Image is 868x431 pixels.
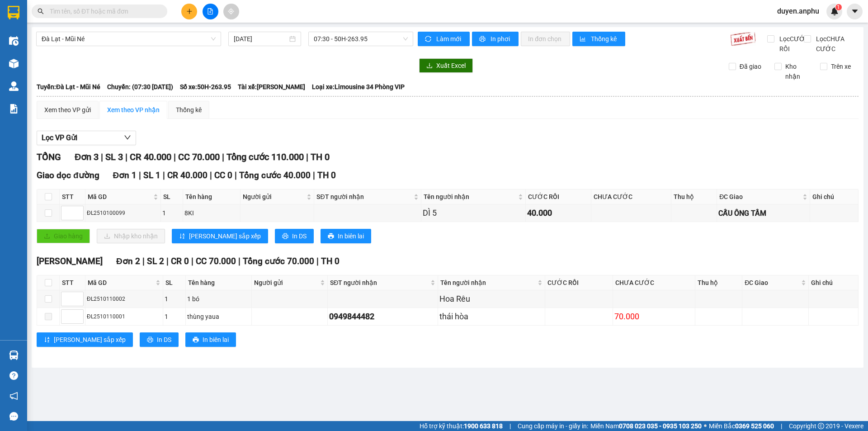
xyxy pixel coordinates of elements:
span: [PERSON_NAME] sắp xếp [189,231,261,241]
span: | [316,256,319,266]
button: downloadXuất Excel [419,58,473,73]
button: sort-ascending[PERSON_NAME] sắp xếp [37,332,133,347]
span: SĐT người nhận [330,278,428,288]
div: DÌ 5 [423,207,524,219]
span: Lọc CƯỚC RỒI [776,34,811,54]
span: Thống kê [591,34,618,44]
span: TH 0 [321,256,340,266]
button: printerIn DS [140,332,179,347]
img: logo-vxr [8,6,19,19]
span: Mã GD [88,278,154,288]
div: Thống kê [176,105,202,115]
button: printerIn biên lai [185,332,236,347]
th: CƯỚC RỒI [545,275,613,290]
img: warehouse-icon [9,350,19,360]
div: 1 [165,312,184,322]
span: Miền Nam [590,421,702,431]
div: thái hòa [439,310,544,323]
span: printer [193,336,199,344]
img: solution-icon [9,104,19,114]
span: | [781,421,782,431]
button: In đơn chọn [521,32,570,46]
span: notification [9,392,18,400]
div: Hoa Rêu [439,293,544,305]
div: Xem theo VP nhận [107,105,160,115]
input: Tìm tên, số ĐT hoặc mã đơn [50,6,156,16]
span: bar-chart [580,36,587,43]
span: sort-ascending [44,336,50,344]
th: CHƯA CƯỚC [591,189,671,204]
td: Hoa Rêu [438,290,546,308]
span: SL 3 [105,152,123,162]
span: search [38,8,44,14]
span: Lọc CHƯA CƯỚC [812,34,859,54]
strong: 0708 023 035 - 0935 103 250 [619,422,702,430]
img: 9k= [730,32,756,46]
div: ĐL2510110001 [87,313,161,321]
span: Kho nhận [782,62,813,81]
div: CẤU ÔNG TẦM [718,208,808,219]
span: ĐC Giao [719,192,800,202]
div: 8KI [184,208,239,218]
span: [PERSON_NAME] sắp xếp [54,335,126,345]
span: TỔNG [37,152,61,162]
div: 40.000 [527,207,590,219]
span: CC 70.000 [196,256,236,266]
span: | [222,152,224,162]
th: SL [161,189,183,204]
button: caret-down [847,4,863,19]
span: caret-down [851,7,859,15]
div: 1 [165,294,184,304]
strong: 0369 525 060 [735,422,774,430]
th: Ghi chú [809,275,859,290]
span: message [9,412,18,421]
td: DÌ 5 [421,204,526,222]
strong: 1900 633 818 [464,422,503,430]
span: question-circle [9,371,18,380]
div: ĐL2510110002 [87,295,161,303]
img: warehouse-icon [9,59,19,68]
img: icon-new-feature [830,7,839,15]
span: printer [147,336,153,344]
span: Người gửi [243,192,305,202]
span: printer [328,233,334,240]
span: aim [228,8,234,14]
button: downloadNhập kho nhận [97,229,165,243]
span: Đã giao [736,62,765,71]
span: printer [479,36,487,43]
img: warehouse-icon [9,36,19,46]
span: | [313,170,315,180]
span: Tổng cước 110.000 [226,152,304,162]
span: CR 0 [171,256,189,266]
span: TH 0 [311,152,330,162]
span: Chuyến: (07:30 [DATE]) [107,82,173,92]
th: Ghi chú [810,189,859,204]
span: TH 0 [317,170,336,180]
img: warehouse-icon [9,81,19,91]
span: SL 1 [143,170,160,180]
span: | [306,152,308,162]
th: SL [163,275,186,290]
span: ĐC Giao [745,278,799,288]
th: Tên hàng [183,189,241,204]
button: file-add [203,4,218,19]
span: Tên người nhận [440,278,536,288]
div: 1 bó [187,294,250,304]
span: Người gửi [254,278,318,288]
span: | [238,256,241,266]
span: Số xe: 50H-263.95 [180,82,231,92]
button: printerIn biên lai [321,229,371,243]
td: ĐL2510100099 [85,204,161,222]
span: Loại xe: Limousine 34 Phòng VIP [312,82,405,92]
span: Xuất Excel [436,61,466,71]
span: Đơn 3 [75,152,99,162]
button: Lọc VP Gửi [37,131,136,145]
span: SL 2 [147,256,164,266]
span: Đơn 2 [116,256,140,266]
span: Hỗ trợ kỹ thuật: [420,421,503,431]
input: 11/10/2025 [234,34,288,44]
span: 07:30 - 50H-263.95 [314,32,408,46]
span: down [124,134,131,141]
button: aim [223,4,239,19]
span: Trên xe [827,62,854,71]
